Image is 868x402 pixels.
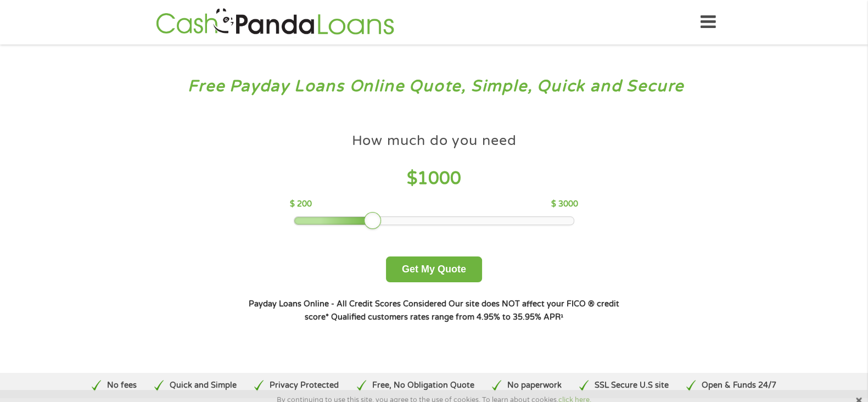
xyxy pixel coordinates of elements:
[305,299,619,322] strong: Our site does NOT affect your FICO ® credit score*
[331,312,563,322] strong: Qualified customers rates range from 4.95% to 35.95% APR¹
[170,379,237,392] p: Quick and Simple
[32,76,837,97] h3: Free Payday Loans Online Quote, Simple, Quick and Secure
[290,198,312,210] p: $ 200
[290,168,578,190] h4: $
[386,256,482,282] button: Get My Quote
[595,379,669,392] p: SSL Secure U.S site
[107,379,137,392] p: No fees
[417,168,461,189] span: 1000
[270,379,339,392] p: Privacy Protected
[153,7,397,38] img: GetLoanNow Logo
[352,132,517,150] h4: How much do you need
[507,379,562,392] p: No paperwork
[702,379,776,392] p: Open & Funds 24/7
[249,299,446,309] strong: Payday Loans Online - All Credit Scores Considered
[372,379,474,392] p: Free, No Obligation Quote
[551,198,578,210] p: $ 3000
